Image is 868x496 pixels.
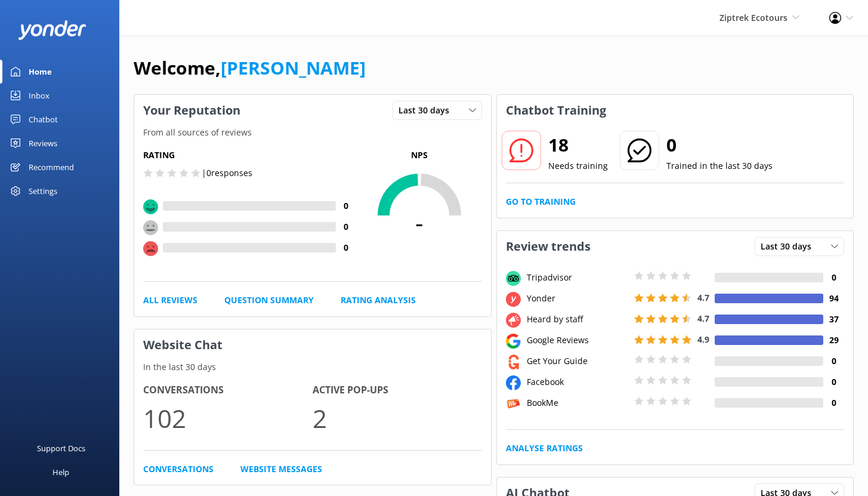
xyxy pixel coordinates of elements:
[524,396,631,409] div: BookMe
[823,355,844,368] h4: 0
[823,292,844,305] h4: 94
[29,107,58,131] div: Chatbot
[506,442,583,455] a: Analyse Ratings
[336,241,357,254] h4: 0
[697,334,709,345] span: 4.9
[313,383,482,398] h4: Active Pop-ups
[497,231,600,262] h3: Review trends
[143,463,214,476] a: Conversations
[524,292,631,305] div: Yonder
[497,95,615,126] h3: Chatbot Training
[29,84,50,107] div: Inbox
[823,271,844,284] h4: 0
[399,104,456,117] span: Last 30 days
[524,313,631,326] div: Heard by staff
[823,334,844,347] h4: 29
[666,131,773,159] h2: 0
[143,383,313,398] h4: Conversations
[143,294,197,307] a: All Reviews
[37,436,85,460] div: Support Docs
[341,294,416,307] a: Rating Analysis
[524,334,631,347] div: Google Reviews
[134,54,366,82] h1: Welcome,
[18,20,87,40] img: yonder-white-logo.png
[29,131,57,155] div: Reviews
[506,195,576,208] a: Go to Training
[134,329,491,361] h3: Website Chat
[357,207,482,237] span: -
[823,313,844,326] h4: 37
[357,149,482,162] p: NPS
[134,361,491,374] p: In the last 30 days
[29,179,57,203] div: Settings
[134,126,491,139] p: From all sources of reviews
[697,313,709,324] span: 4.7
[224,294,314,307] a: Question Summary
[143,149,357,162] h5: Rating
[524,271,631,284] div: Tripadvisor
[221,56,366,80] a: [PERSON_NAME]
[524,355,631,368] div: Get Your Guide
[143,398,313,438] p: 102
[336,199,357,212] h4: 0
[313,398,482,438] p: 2
[240,463,322,476] a: Website Messages
[823,375,844,389] h4: 0
[524,375,631,389] div: Facebook
[336,220,357,233] h4: 0
[29,155,74,179] div: Recommend
[666,159,773,172] p: Trained in the last 30 days
[134,95,249,126] h3: Your Reputation
[823,396,844,409] h4: 0
[719,12,787,23] span: Ziptrek Ecotours
[29,60,52,84] div: Home
[202,167,252,180] p: | 0 responses
[697,292,709,303] span: 4.7
[548,131,608,159] h2: 18
[52,460,69,484] div: Help
[761,240,818,253] span: Last 30 days
[548,159,608,172] p: Needs training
